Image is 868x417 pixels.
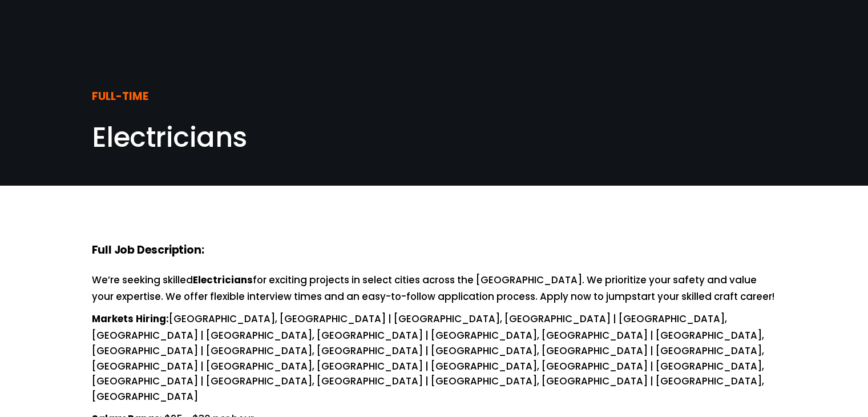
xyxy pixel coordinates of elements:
[92,88,148,107] strong: FULL-TIME
[92,311,169,328] strong: Markets Hiring:
[193,272,253,289] strong: Electricians
[92,311,777,404] p: [GEOGRAPHIC_DATA], [GEOGRAPHIC_DATA] | [GEOGRAPHIC_DATA], [GEOGRAPHIC_DATA] | [GEOGRAPHIC_DATA], ...
[92,272,777,304] p: We’re seeking skilled for exciting projects in select cities across the [GEOGRAPHIC_DATA]. We pri...
[92,242,204,260] strong: Full Job Description:
[92,118,247,157] span: Electricians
